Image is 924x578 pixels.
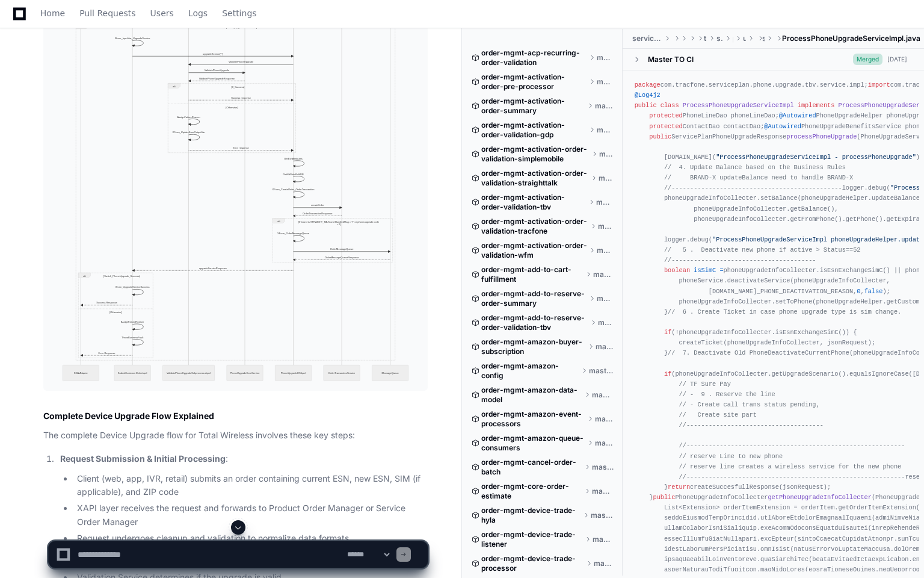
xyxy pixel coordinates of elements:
[649,123,682,130] span: protected
[481,72,587,92] span: order-mgmt-activation-order-pre-processor
[664,164,846,171] span: // 4. Update Balance based on the Business Rules
[597,77,614,87] span: master
[481,337,586,356] span: order-mgmt-amazon-buyer-subscription
[481,96,585,116] span: order-mgmt-activation-order-summary
[481,506,581,525] span: order-mgmt-device-trade-hyla
[635,81,661,89] span: package
[683,102,794,109] span: ProcessPhoneUpgradeServiceImpl
[598,222,614,231] span: master
[649,133,671,140] span: public
[589,366,613,376] span: master
[79,10,135,17] span: Pull Requests
[593,270,614,279] span: master
[857,288,860,295] span: 0
[679,401,820,408] span: // - Create call trans status pending,
[716,34,723,43] span: serviceplan
[635,102,657,109] span: public
[653,494,675,501] span: public
[664,370,671,378] span: if
[635,92,661,99] span: @Log4j2
[786,133,857,140] span: processPhoneUpgrade
[704,34,707,43] span: tracfone
[481,193,587,212] span: order-mgmt-activation-order-validation-tbv
[679,473,905,480] span: //-----------------------------------------------------------
[649,112,682,119] span: protected
[598,318,613,328] span: master
[481,144,590,164] span: order-mgmt-activation-order-validation-simplemobile
[733,34,733,43] span: phone
[679,463,902,470] span: // reserve line creates a wireless service for the new phone
[668,349,768,356] span: // 7. Deactivate Old Phone
[782,34,920,43] span: ProcessPhoneUpgradeServiceImpl.java
[679,453,783,460] span: // reserve Line to new phone
[595,414,613,424] span: master
[764,123,801,130] span: @Autowired
[481,217,588,236] span: order-mgmt-activation-order-validation-tracfone
[868,81,890,89] span: import
[661,102,679,109] span: class
[481,482,582,501] span: order-mgmt-core-order-estimate
[595,101,614,111] span: master
[73,472,428,500] li: Client (web, app, IVR, retail) submits an order containing current ESN, new ESN, SIM (if applicab...
[481,409,585,429] span: order-mgmt-amazon-event-processors
[481,241,587,260] span: order-mgmt-activation-order-validation-wfm
[716,154,916,161] span: "ProcessPhoneUpgradeServiceImpl - processPhoneUpgrade"
[481,120,587,140] span: order-mgmt-activation-order-validation-gdp
[664,184,842,191] span: //----------------------------------------------
[668,483,690,491] span: return
[599,173,613,183] span: master
[679,391,775,398] span: // - 9 . Reserve the line
[150,10,174,17] span: Users
[768,494,872,501] span: getPhoneUpgradeInfoCollecter
[694,267,716,274] span: isSimC
[481,433,585,453] span: order-mgmt-amazon-queue-consumers
[481,289,587,308] span: order-mgmt-add-to-reserve-order-summary
[73,502,428,529] li: XAPI layer receives the request and forwards to Product Order Manager or Service Order Manager
[596,342,614,352] span: master
[43,429,428,443] p: The complete Device Upgrade flow for Total Wireless involves these key steps:
[595,438,613,448] span: master
[779,112,816,119] span: @Autowired
[591,511,614,520] span: master
[481,169,589,188] span: order-mgmt-activation-order-validation-straighttalk
[853,54,882,65] span: Merged
[798,102,835,109] span: implements
[668,308,901,315] span: // 6 . Create Ticket in case phone upgrade type is sim change.
[679,421,824,429] span: //-------------------------------------
[679,411,757,418] span: // Create site part
[188,10,208,17] span: Logs
[592,390,613,400] span: master
[664,256,816,264] span: //---------------------------------------
[664,246,861,253] span: // 5 . Deactivate new phone if active > Status==52
[592,462,614,472] span: master
[762,34,764,43] span: service
[664,174,853,181] span: // BRAND-X updateBalance need to handle BRAND-X
[40,10,65,17] span: Home
[481,313,588,332] span: order-mgmt-add-to-reserve-order-validation-tbv
[597,246,613,255] span: master
[481,265,584,284] span: order-mgmt-add-to-cart-fulfillment
[719,267,723,274] span: =
[592,486,613,496] span: master
[599,149,614,159] span: master
[43,410,428,422] h2: Complete Device Upgrade Flow Explained
[60,452,428,466] p: :
[664,329,671,336] span: if
[632,34,662,43] span: serviceplan-phone-upgrade-tbv
[597,53,614,63] span: master
[864,288,883,295] span: false
[481,361,579,381] span: order-mgmt-amazon-config
[648,55,694,64] div: Master TO CI
[60,453,226,464] strong: Request Submission & Initial Processing
[664,267,690,274] span: boolean
[887,55,907,64] div: [DATE]
[481,48,587,67] span: order-mgmt-acp-recurring-order-validation
[481,385,582,405] span: order-mgmt-amazon-data-model
[679,442,905,449] span: //-----------------------------------------------------------
[679,381,731,388] span: // TF Sure Pay
[597,125,614,135] span: master
[481,458,582,477] span: order-mgmt-cancel-order-batch
[222,10,256,17] span: Settings
[596,197,613,207] span: master
[597,294,613,303] span: master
